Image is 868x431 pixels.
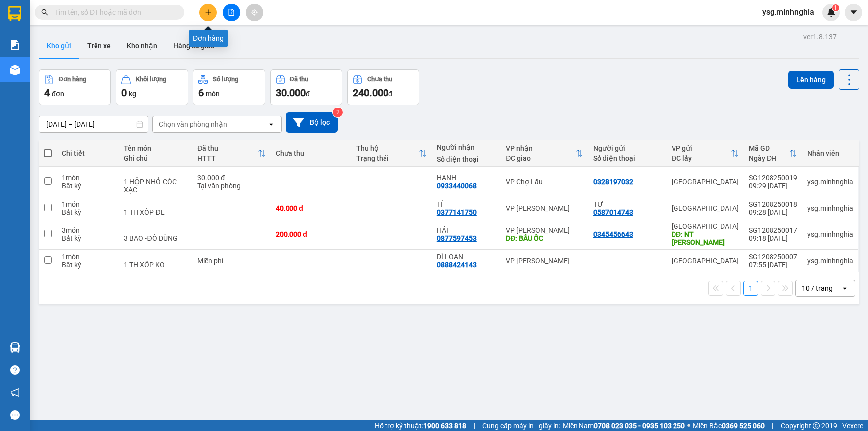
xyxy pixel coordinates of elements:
div: 0888424143 [437,261,477,269]
span: Miền Nam [563,420,685,431]
div: HẠNH [437,174,496,182]
strong: 1900 633 818 [423,422,466,430]
div: 09:18 [DATE] [749,234,797,242]
button: Kho nhận [119,34,165,58]
img: logo-vxr [8,6,21,21]
div: 09:29 [DATE] [749,182,797,190]
div: VP [PERSON_NAME] [506,204,583,212]
div: Thu hộ [356,144,419,152]
div: 40.000 đ [276,204,346,212]
div: Đơn hàng [59,76,86,83]
span: ysg.minhnghia [754,6,822,18]
span: notification [10,388,20,397]
img: warehouse-icon [10,342,20,353]
div: Chưa thu [367,76,392,83]
span: đ [306,90,310,98]
div: VP [PERSON_NAME] [506,257,583,265]
div: DĐ: NT BÙI CHU [672,230,739,246]
svg: open [841,284,849,292]
div: 0345456643 [593,230,633,238]
div: Chọn văn phòng nhận [159,119,227,129]
button: Chưa thu240.000đ [347,69,419,105]
div: DĐ: BẦU ỐC [506,234,583,242]
span: Miền Bắc [693,420,765,431]
img: icon-new-feature [827,8,836,17]
div: Mã GD [749,144,789,152]
div: Người gửi [593,144,662,152]
svg: open [267,120,275,128]
div: [GEOGRAPHIC_DATA] [672,204,739,212]
div: Ghi chú [124,154,188,162]
div: Trạng thái [356,154,419,162]
span: | [474,420,475,431]
div: VP gửi [672,144,731,152]
div: HẢI [437,226,496,234]
span: 30.000 [276,87,306,99]
span: 4 [44,87,50,99]
div: Chưa thu [276,149,346,157]
span: Hỗ trợ kỹ thuật: [375,420,466,431]
div: VP nhận [506,144,576,152]
span: kg [129,90,136,98]
div: Tên món [124,144,188,152]
div: [GEOGRAPHIC_DATA] [672,178,739,186]
span: plus [205,9,212,16]
div: [GEOGRAPHIC_DATA] [672,257,739,265]
div: 09:28 [DATE] [749,208,797,216]
span: 0 [121,87,127,99]
div: 1 HỘP NHỎ-CÓC XẠC [124,178,188,194]
span: file-add [228,9,235,16]
div: SG1208250007 [749,253,797,261]
div: 0587014743 [593,208,633,216]
strong: 0369 525 060 [722,422,765,430]
span: 6 [198,87,204,99]
span: aim [251,9,258,16]
button: caret-down [845,4,862,21]
span: question-circle [10,365,20,375]
div: ĐC lấy [672,154,731,162]
div: Ngày ĐH [749,154,789,162]
div: Chi tiết [62,149,114,157]
div: Miễn phí [197,257,266,265]
div: Bất kỳ [62,234,114,242]
div: Số điện thoại [437,155,496,163]
div: 0328197032 [593,178,633,186]
th: Toggle SortBy [193,140,271,167]
div: HTTT [197,154,258,162]
strong: 0708 023 035 - 0935 103 250 [594,422,685,430]
div: Bất kỳ [62,182,114,190]
div: Số lượng [213,76,238,83]
div: 10 / trang [802,283,833,293]
span: 1 [834,4,837,11]
button: 1 [743,281,758,296]
input: Tìm tên, số ĐT hoặc mã đơn [55,7,172,18]
div: ysg.minhnghia [807,257,853,265]
div: 1 TH XỐP ĐL [124,208,188,216]
div: SG1208250017 [749,226,797,234]
button: Đã thu30.000đ [270,69,342,105]
div: ysg.minhnghia [807,204,853,212]
th: Toggle SortBy [744,140,802,167]
div: VP [PERSON_NAME] [506,226,583,234]
div: 1 TH XỐP KO [124,261,188,269]
div: 3 BAO -ĐỒ DÙNG [124,234,188,242]
button: Khối lượng0kg [116,69,188,105]
span: | [772,420,773,431]
span: caret-down [849,8,858,17]
span: đơn [52,90,64,98]
div: 1 món [62,174,114,182]
button: Lên hàng [788,71,834,89]
div: ysg.minhnghia [807,178,853,186]
div: 07:55 [DATE] [749,261,797,269]
div: Bất kỳ [62,261,114,269]
span: đ [388,90,392,98]
input: Select a date range. [39,116,148,132]
div: 1 món [62,253,114,261]
div: 200.000 đ [276,230,346,238]
div: SG1208250018 [749,200,797,208]
div: Bất kỳ [62,208,114,216]
span: 240.000 [353,87,388,99]
div: 0377141750 [437,208,477,216]
th: Toggle SortBy [351,140,432,167]
div: Tại văn phòng [197,182,266,190]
